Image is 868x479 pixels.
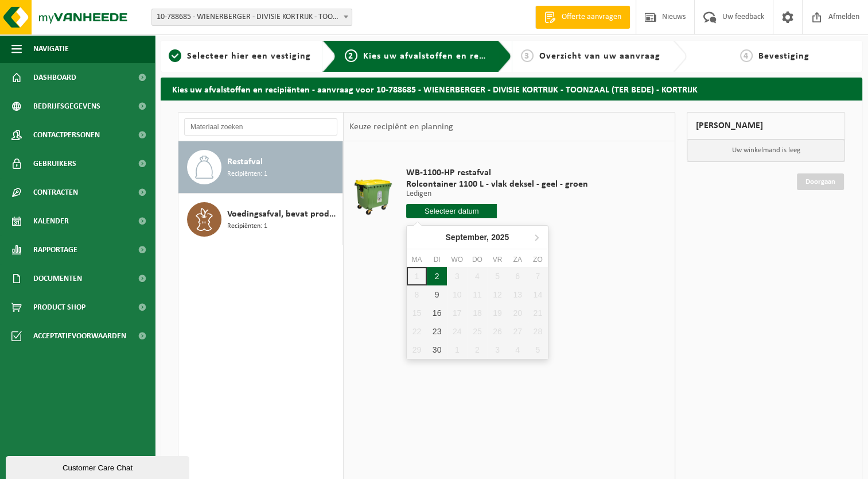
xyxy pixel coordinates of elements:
[740,49,753,62] span: 4
[363,52,521,61] span: Kies uw afvalstoffen en recipiënten
[797,173,844,190] a: Doorgaan
[427,254,447,265] div: di
[33,34,69,63] span: Navigatie
[528,254,548,265] div: zo
[152,9,352,25] span: 10-788685 - WIENERBERGER - DIVISIE KORTRIJK - TOONZAAL (TER BEDE) - KORTRIJK
[33,322,126,350] span: Acceptatievoorwaarden
[33,178,78,207] span: Contracten
[169,49,181,62] span: 1
[33,293,85,322] span: Product Shop
[427,322,447,341] div: 23
[758,52,809,61] span: Bevestiging
[227,169,267,180] span: Recipiënten: 1
[344,113,458,141] div: Keuze recipiënt en planning
[345,49,357,62] span: 2
[447,254,467,265] div: wo
[178,141,343,194] button: Restafval Recipiënten: 1
[508,254,528,265] div: za
[487,254,507,265] div: vr
[227,155,263,169] span: Restafval
[227,221,267,232] span: Recipiënten: 1
[166,49,313,63] a: 1Selecteer hier een vestiging
[33,264,82,293] span: Documenten
[33,149,76,178] span: Gebruikers
[427,267,447,285] div: 2
[687,112,845,140] div: [PERSON_NAME]
[184,118,337,136] input: Materiaal zoeken
[521,49,534,62] span: 3
[406,204,497,218] input: Selecteer datum
[187,52,311,61] span: Selecteer hier een vestiging
[227,207,340,221] span: Voedingsafval, bevat producten van dierlijke oorsprong, onverpakt, categorie 3
[491,233,509,241] i: 2025
[6,454,192,479] iframe: chat widget
[535,6,630,29] a: Offerte aanvragen
[406,167,588,179] span: WB-1100-HP restafval
[687,140,844,161] p: Uw winkelmand is leeg
[539,52,660,61] span: Overzicht van uw aanvraag
[33,207,69,235] span: Kalender
[467,254,487,265] div: do
[406,179,588,190] span: Rolcontainer 1100 L - vlak deksel - geel - groen
[427,304,447,322] div: 16
[33,121,100,149] span: Contactpersonen
[559,11,624,23] span: Offerte aanvragen
[33,63,76,92] span: Dashboard
[427,341,447,359] div: 30
[427,285,447,304] div: 9
[441,228,513,246] div: September,
[407,254,427,265] div: ma
[33,92,100,121] span: Bedrijfsgegevens
[151,9,352,26] span: 10-788685 - WIENERBERGER - DIVISIE KORTRIJK - TOONZAAL (TER BEDE) - KORTRIJK
[161,78,862,100] h2: Kies uw afvalstoffen en recipiënten - aanvraag voor 10-788685 - WIENERBERGER - DIVISIE KORTRIJK -...
[33,235,77,264] span: Rapportage
[406,190,588,198] p: Ledigen
[178,194,343,245] button: Voedingsafval, bevat producten van dierlijke oorsprong, onverpakt, categorie 3 Recipiënten: 1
